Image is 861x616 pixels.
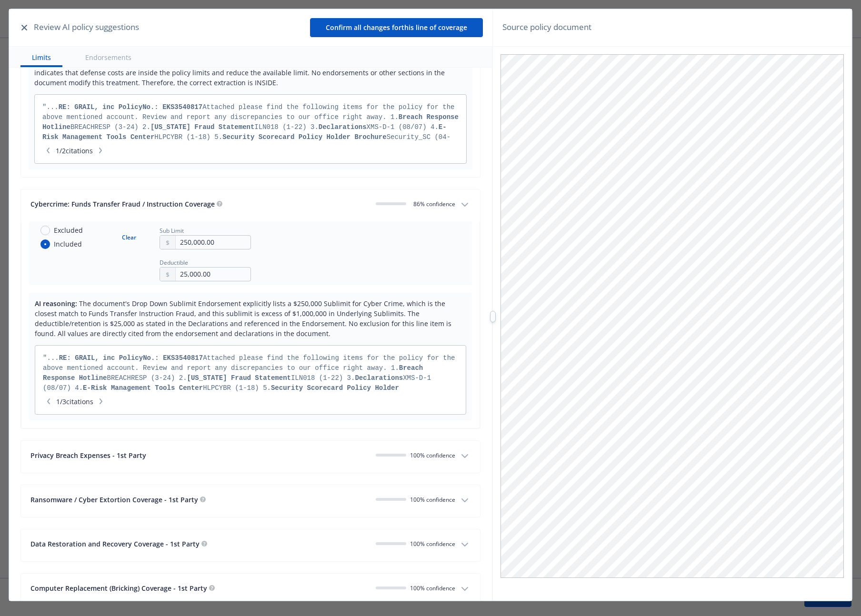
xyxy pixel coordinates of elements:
span: The document's Drop Down Sublimit Endorsement explicitly lists a $250,000 Sublimit for Cyber Crim... [35,299,451,338]
strong: Declarations [355,374,403,382]
div: "... ..." [42,102,459,142]
span: AI reasoning: [35,299,77,308]
span: Privacy Breach Expenses - 1st Party [30,451,146,460]
span: Deductible [160,258,188,267]
div: "... ..." [43,353,458,393]
button: Confirm all changes forthis line of coverage [310,18,483,37]
span: Source policy document [502,21,591,33]
button: Clear [116,230,142,244]
input: Excluded [40,226,50,235]
span: Review AI policy suggestions [34,21,139,33]
strong: Declarations [319,123,367,131]
button: Data Restoration and Recovery Coverage - 1st Party100% confidence [21,529,480,561]
span: Included [54,239,82,249]
span: 100% confidence [410,540,455,548]
button: Computer Replacement (Bricking) Coverage - 1st Party100% confidence [21,574,480,606]
span: Computer Replacement (Bricking) Coverage - 1st Party [30,584,207,593]
input: Included [40,239,50,249]
button: Ransomware / Cyber Extortion Coverage - 1st Party100% confidence [21,485,480,517]
span: Sub Limit [160,227,184,235]
strong: Breach Response Hotline [42,113,459,131]
button: Privacy Breach Expenses - 1st Party100% confidence [21,441,480,473]
span: 0 [410,200,413,208]
span: 1 / 3 citations [43,397,107,407]
strong: RE: GRAIL, inc [59,354,115,362]
span: 1 / 2 citations [42,146,106,156]
strong: Security Scorecard Policy Holder Brochure [222,133,386,141]
button: Cybercrime: Funds Transfer Fraud / Instruction Coverage086% confidence [21,189,480,221]
span: 100% confidence [410,451,455,459]
span: The document states: "THE LIMIT OF LIABILITY SHALL BE REDUCED BY PAYMENT OF DEFENSE COSTS." This ... [34,58,445,87]
button: Limits [20,47,62,67]
strong: E-Risk Management Tools Center [42,123,447,141]
strong: PolicyNo.: EKS3540817 [119,354,203,362]
strong: [US_STATE] Fraud Statement [187,374,291,382]
span: Excluded [54,225,83,235]
input: 0.00 [176,236,250,249]
button: Endorsements [74,47,143,67]
span: 100% confidence [410,584,455,592]
input: 0.00 [176,268,250,281]
span: Data Restoration and Recovery Coverage - 1st Party [30,539,200,548]
strong: [US_STATE] Fraud Statement [150,123,254,131]
strong: Breach Response Hotline [43,364,423,382]
span: 86 % confidence [410,200,455,208]
strong: PolicyNo.: EKS3540817 [119,103,202,111]
strong: E-Risk Management Tools Center [83,384,203,392]
span: 100% confidence [410,496,455,504]
strong: RE: GRAIL, inc [59,103,115,111]
span: Ransomware / Cyber Extortion Coverage - 1st Party [30,495,198,504]
span: Cybercrime: Funds Transfer Fraud / Instruction Coverage [30,199,215,209]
